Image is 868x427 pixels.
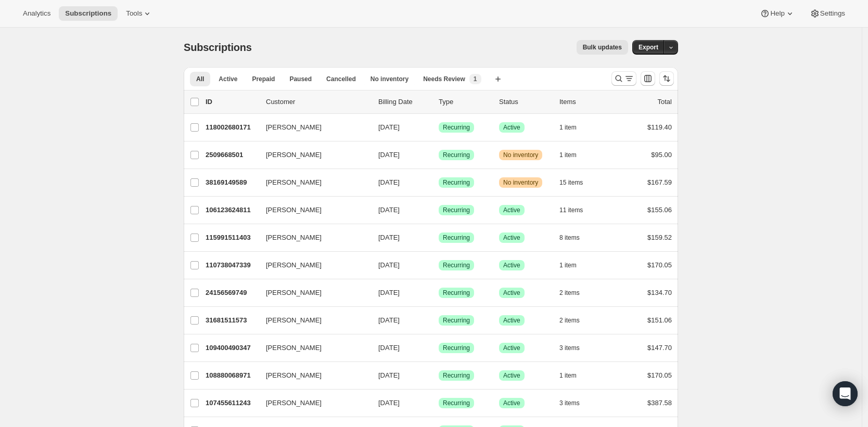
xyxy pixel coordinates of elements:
[559,203,594,217] button: 11 items
[820,9,845,18] span: Settings
[260,202,364,218] button: [PERSON_NAME]
[474,75,477,83] span: 1
[559,148,588,162] button: 1 item
[443,316,470,325] span: Recurring
[206,232,258,243] p: 115991511403
[503,289,520,297] span: Active
[559,97,611,107] div: Items
[443,289,470,297] span: Recurring
[206,370,258,381] p: 108880068971
[206,398,258,408] p: 107455611243
[206,260,258,270] p: 110738047339
[206,177,258,188] p: 38169149589
[503,206,520,214] span: Active
[59,6,118,21] button: Subscriptions
[206,288,258,298] p: 24156569749
[260,147,364,163] button: [PERSON_NAME]
[659,71,674,86] button: Sort the results
[577,40,628,55] button: Bulk updates
[583,43,622,51] span: Bulk updates
[378,151,400,159] span: [DATE]
[559,371,577,380] span: 1 item
[260,340,364,356] button: [PERSON_NAME]
[266,398,322,408] span: [PERSON_NAME]
[206,396,672,410] div: 107455611243[PERSON_NAME][DATE]SuccessRecurringSuccessActive3 items$387.58
[770,9,784,18] span: Help
[17,6,57,21] button: Analytics
[378,371,400,379] span: [DATE]
[260,395,364,411] button: [PERSON_NAME]
[503,316,520,325] span: Active
[443,151,470,159] span: Recurring
[126,9,142,18] span: Tools
[378,344,400,352] span: [DATE]
[266,315,322,326] span: [PERSON_NAME]
[439,97,491,107] div: Type
[206,150,258,160] p: 2509668501
[266,177,322,188] span: [PERSON_NAME]
[266,205,322,215] span: [PERSON_NAME]
[559,230,591,245] button: 8 items
[754,6,801,21] button: Help
[803,6,851,21] button: Settings
[378,178,400,186] span: [DATE]
[647,261,672,269] span: $170.05
[206,313,672,328] div: 31681511573[PERSON_NAME][DATE]SuccessRecurringSuccessActive2 items$151.06
[219,75,237,83] span: Active
[206,230,672,245] div: 115991511403[PERSON_NAME][DATE]SuccessRecurringSuccessActive8 items$159.52
[206,258,672,273] div: 110738047339[PERSON_NAME][DATE]SuccessRecurringSuccessActive1 item$170.05
[206,148,672,162] div: 2509668501[PERSON_NAME][DATE]SuccessRecurringWarningNo inventory1 item$95.00
[260,229,364,246] button: [PERSON_NAME]
[266,150,322,160] span: [PERSON_NAME]
[559,396,591,410] button: 3 items
[559,313,591,328] button: 2 items
[252,75,275,83] span: Prepaid
[443,399,470,407] span: Recurring
[206,97,258,107] p: ID
[378,206,400,214] span: [DATE]
[503,123,520,132] span: Active
[641,71,655,86] button: Customize table column order and visibility
[647,123,672,131] span: $119.40
[260,367,364,384] button: [PERSON_NAME]
[658,97,672,107] p: Total
[196,75,204,83] span: All
[559,234,580,242] span: 8 items
[326,75,356,83] span: Cancelled
[266,288,322,298] span: [PERSON_NAME]
[206,343,258,353] p: 109400490347
[503,151,538,159] span: No inventory
[378,234,400,241] span: [DATE]
[120,6,159,21] button: Tools
[647,344,672,352] span: $147.70
[639,43,658,51] span: Export
[559,151,577,159] span: 1 item
[647,289,672,296] span: $134.70
[184,42,252,53] span: Subscriptions
[647,206,672,214] span: $155.06
[559,344,580,352] span: 3 items
[266,370,322,381] span: [PERSON_NAME]
[559,175,594,190] button: 15 items
[260,174,364,191] button: [PERSON_NAME]
[266,97,370,107] p: Customer
[206,203,672,217] div: 106123624811[PERSON_NAME][DATE]SuccessRecurringSuccessActive11 items$155.06
[206,286,672,300] div: 24156569749[PERSON_NAME][DATE]SuccessRecurringSuccessActive2 items$134.70
[559,261,577,269] span: 1 item
[611,71,636,86] button: Search and filter results
[647,234,672,241] span: $159.52
[206,120,672,135] div: 118002680171[PERSON_NAME][DATE]SuccessRecurringSuccessActive1 item$119.40
[443,344,470,352] span: Recurring
[206,175,672,190] div: 38169149589[PERSON_NAME][DATE]SuccessRecurringWarningNo inventory15 items$167.59
[443,261,470,269] span: Recurring
[378,97,430,107] p: Billing Date
[833,381,858,406] div: Open Intercom Messenger
[443,206,470,214] span: Recurring
[443,371,470,380] span: Recurring
[647,316,672,324] span: $151.06
[559,206,583,214] span: 11 items
[559,286,591,300] button: 2 items
[559,341,591,355] button: 3 items
[503,234,520,242] span: Active
[23,9,50,18] span: Analytics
